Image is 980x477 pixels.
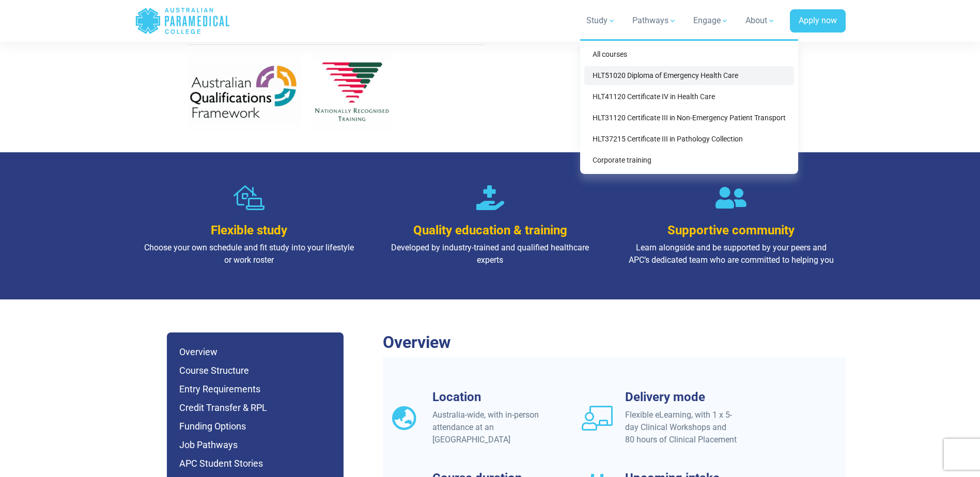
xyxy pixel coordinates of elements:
h6: APC Student Stories [179,456,331,471]
h2: Overview [383,332,846,352]
a: All courses [584,45,794,64]
a: Australian Paramedical College [135,4,230,38]
p: Developed by industry-trained and qualified healthcare experts [384,242,596,266]
a: Study [580,6,622,35]
a: About [739,6,782,35]
h3: Supportive community [625,223,837,238]
h6: Credit Transfer & RPL [179,401,331,415]
a: HLT41120 Certificate IV in Health Care [584,87,794,106]
div: Study [580,39,798,174]
h3: Quality education & training [384,223,596,238]
a: HLT51020 Diploma of Emergency Health Care [584,66,794,85]
a: Engage [687,6,735,35]
h6: Job Pathways [179,438,331,452]
a: HLT37215 Certificate III in Pathology Collection [584,130,794,149]
h6: Overview [179,345,331,359]
a: Apply now [790,9,846,33]
a: HLT31120 Certificate III in Non-Emergency Patient Transport [584,108,794,128]
h6: Course Structure [179,363,331,378]
h6: Entry Requirements [179,382,331,396]
p: Learn alongside and be supported by your peers and APC’s dedicated team who are committed to help... [625,242,837,266]
h3: Location [432,390,545,405]
h6: Funding Options [179,419,331,434]
h3: Flexible study [143,223,355,238]
div: Flexible eLearning, with 1 x 5-day Clinical Workshops and 80 hours of Clinical Placement [625,409,737,446]
h3: Delivery mode [625,390,737,405]
div: Australia-wide, with in-person attendance at an [GEOGRAPHIC_DATA] [432,409,545,446]
a: Pathways [626,6,683,35]
p: Choose your own schedule and fit study into your lifestyle or work roster [143,242,355,266]
a: Corporate training [584,151,794,170]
